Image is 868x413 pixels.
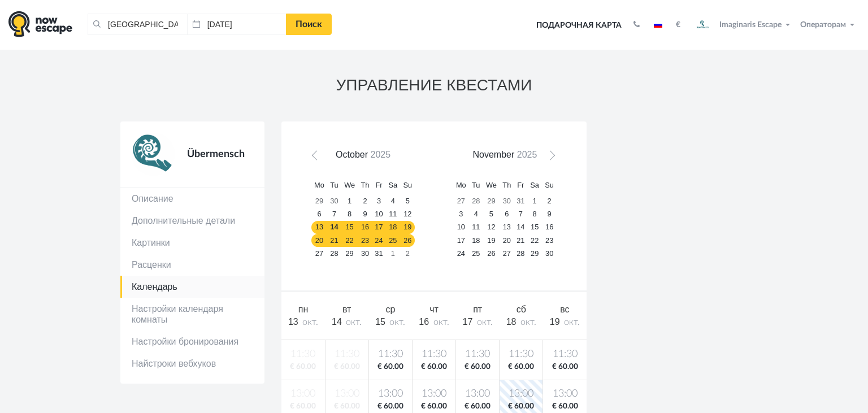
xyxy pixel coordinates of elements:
[358,221,372,234] a: 16
[458,347,497,362] span: 11:30
[520,318,536,327] span: окт.
[689,14,795,36] button: Imaginaris Escape
[120,254,264,276] a: Расценки
[358,234,372,247] a: 23
[545,387,584,401] span: 13:00
[527,247,542,260] a: 29
[372,208,386,221] a: 10
[719,19,782,29] span: Imaginaris Escape
[654,22,662,28] img: ru.jpg
[502,387,540,401] span: 13:00
[483,234,500,247] a: 19
[358,195,372,208] a: 2
[385,305,395,314] span: ср
[385,221,400,234] a: 18
[527,221,542,234] a: 15
[477,318,493,327] span: окт.
[502,362,540,372] span: € 60.00
[458,362,497,372] span: € 60.00
[500,208,514,221] a: 6
[346,318,362,327] span: окт.
[332,317,342,327] span: 14
[120,353,264,375] a: Найстроки вебхуков
[375,181,382,189] span: Friday
[371,347,410,362] span: 11:30
[542,208,557,221] a: 9
[500,221,514,234] a: 13
[532,13,626,38] a: Подарочная карта
[311,221,327,234] a: 13
[400,247,415,260] a: 2
[310,150,326,166] a: Prev
[120,298,264,331] a: Настройки календаря комнаты
[483,208,500,221] a: 5
[502,181,511,189] span: Thursday
[500,234,514,247] a: 20
[469,221,483,234] a: 11
[456,181,466,189] span: Monday
[327,234,341,247] a: 21
[429,305,439,314] span: чт
[311,234,327,247] a: 20
[502,347,540,362] span: 11:30
[514,221,527,234] a: 14
[400,221,415,234] a: 19
[514,234,527,247] a: 21
[370,150,390,159] span: 2025
[372,221,386,234] a: 17
[120,77,748,94] h3: УПРАВЛЕНИЕ КВЕСТАМИ
[483,247,500,260] a: 26
[514,208,527,221] a: 7
[453,208,469,221] a: 3
[311,208,327,221] a: 6
[341,247,358,260] a: 29
[400,208,415,221] a: 12
[486,181,497,189] span: Wednesday
[542,234,557,247] a: 23
[336,150,368,159] span: October
[472,150,514,159] span: November
[371,401,410,412] span: € 60.00
[342,305,351,314] span: вт
[385,195,400,208] a: 4
[415,401,453,412] span: € 60.00
[517,305,526,314] span: сб
[341,234,358,247] a: 22
[797,19,860,31] button: Операторам
[288,317,298,327] span: 13
[400,234,415,247] a: 26
[453,221,469,234] a: 10
[545,347,584,362] span: 11:30
[372,247,386,260] a: 31
[341,221,358,234] a: 15
[187,14,287,35] input: Дата
[344,181,355,189] span: Wednesday
[502,401,540,412] span: € 60.00
[483,221,500,234] a: 12
[453,247,469,260] a: 24
[542,221,557,234] a: 16
[545,401,584,412] span: € 60.00
[473,305,482,314] span: пт
[372,234,386,247] a: 24
[542,150,558,166] a: Next
[453,195,469,208] a: 27
[469,247,483,260] a: 25
[483,195,500,208] a: 29
[372,195,386,208] a: 3
[527,234,542,247] a: 22
[560,305,569,314] span: вс
[120,232,264,254] a: Картинки
[302,318,318,327] span: окт.
[120,188,264,210] a: Описание
[453,234,469,247] a: 17
[371,362,410,372] span: € 60.00
[358,247,372,260] a: 30
[419,317,429,327] span: 16
[88,14,187,35] input: Город или название квеста
[175,133,253,176] div: Übermensch
[676,21,680,29] strong: €
[298,305,309,314] span: пн
[514,247,527,260] a: 28
[8,11,72,37] img: logo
